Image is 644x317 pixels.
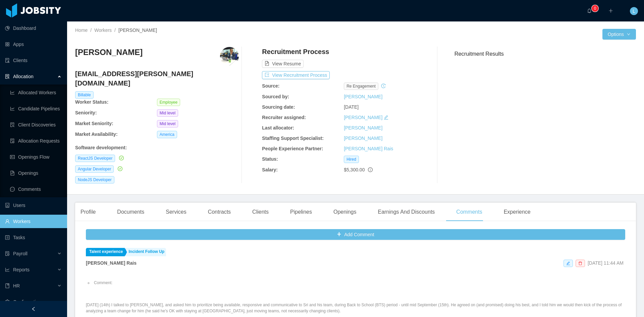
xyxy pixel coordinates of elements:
i: icon: check-circle [119,156,124,160]
div: Comments [451,203,487,221]
a: icon: file-textView Resume [262,61,304,66]
a: [PERSON_NAME] [344,136,382,141]
a: icon: userWorkers [5,215,62,228]
a: Workers [94,28,112,33]
span: $5,300.00 [344,167,365,172]
a: icon: appstoreApps [5,38,62,51]
span: [DATE] [344,104,359,110]
div: Pipelines [285,203,317,221]
span: L [633,7,635,15]
img: 67b0f011-3f06-4296-a1e7-8a808afc45c7_67b4a6e24687a-400w.png [220,47,239,66]
b: Salary: [262,167,278,172]
a: icon: file-textOpenings [10,166,62,180]
span: Hired [344,156,359,163]
span: / [90,28,92,33]
b: Software development : [75,145,127,150]
a: icon: profileTasks [5,231,62,244]
b: Status: [262,156,278,162]
a: [PERSON_NAME] [344,94,382,99]
div: Documents [112,203,150,221]
a: icon: check-circle [116,166,122,171]
span: re engagement [344,83,378,90]
a: icon: line-chartAllocated Workers [10,86,62,99]
span: Allocation [13,74,34,79]
a: icon: auditClients [5,54,62,67]
span: Employee [157,99,180,106]
a: icon: file-doneAllocation Requests [10,134,62,148]
a: icon: file-searchClient Discoveries [10,118,62,131]
div: Services [160,203,192,221]
span: HR [13,283,20,288]
a: icon: messageComments [10,182,62,196]
i: icon: delete [578,261,582,265]
div: Clients [247,203,274,221]
i: icon: edit [384,115,388,120]
span: Billable [75,91,94,99]
a: Talent experience [86,248,125,256]
b: People Experience Partner: [262,146,323,151]
span: [PERSON_NAME] [118,28,157,33]
b: Sourced by: [262,94,289,99]
a: icon: line-chartCandidate Pipelines [10,102,62,115]
button: icon: exportView Recruitment Process [262,71,330,79]
a: [PERSON_NAME] [344,125,382,130]
span: NodeJS Developer [75,176,114,183]
i: icon: line-chart [5,267,10,272]
p: [DATE] (14th) I talked to [PERSON_NAME], and asked him to prioritize being available, responsive ... [86,302,625,314]
h3: Recruitment Results [454,50,636,58]
i: icon: file-protect [5,251,10,256]
i: icon: book [5,283,10,288]
i: icon: solution [5,74,10,79]
a: icon: exportView Recruitment Process [262,72,330,78]
div: Contracts [203,203,236,221]
div: Experience [498,203,536,221]
span: ReactJS Developer [75,155,115,162]
button: icon: file-textView Resume [262,60,304,68]
i: icon: setting [5,300,10,304]
div: Openings [328,203,362,221]
li: Comment: [93,280,625,286]
b: Recruiter assigned: [262,115,306,120]
span: Configuration [13,299,41,305]
a: [PERSON_NAME] [344,115,382,120]
b: Seniority: [75,110,97,115]
b: Market Seniority: [75,121,113,126]
h3: [PERSON_NAME] [75,47,143,58]
i: icon: plus [608,8,613,13]
b: Worker Status: [75,99,108,105]
h4: [EMAIL_ADDRESS][PERSON_NAME][DOMAIN_NAME] [75,69,239,88]
span: Payroll [13,251,28,256]
a: Home [75,28,88,33]
i: icon: bell [587,8,592,13]
b: Sourcing date: [262,104,295,110]
a: Incident Follow Up [125,248,166,256]
i: icon: check-circle [118,166,122,171]
span: Mid level [157,109,178,117]
b: Market Availability: [75,131,118,137]
sup: 0 [592,5,598,12]
strong: [PERSON_NAME] Rais [86,260,137,266]
a: [PERSON_NAME] Rais [344,146,393,151]
div: Profile [75,203,101,221]
span: Angular Developer [75,165,114,173]
a: icon: robotUsers [5,199,62,212]
span: America [157,131,177,138]
span: Reports [13,267,30,272]
a: icon: idcardOpenings Flow [10,150,62,164]
button: Optionsicon: down [602,29,636,40]
b: Staffing Support Specialist: [262,136,324,141]
span: Mid level [157,120,178,127]
span: info-circle [368,167,373,172]
i: icon: edit [566,261,570,265]
a: icon: check-circle [118,155,124,161]
span: / [114,28,116,33]
button: icon: plusAdd Comment [86,229,625,240]
a: icon: pie-chartDashboard [5,21,62,35]
b: Last allocator: [262,125,294,130]
i: icon: history [381,84,386,88]
div: Earnings And Discounts [372,203,440,221]
span: [DATE] 11:44 AM [588,260,624,266]
b: Source: [262,83,279,89]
